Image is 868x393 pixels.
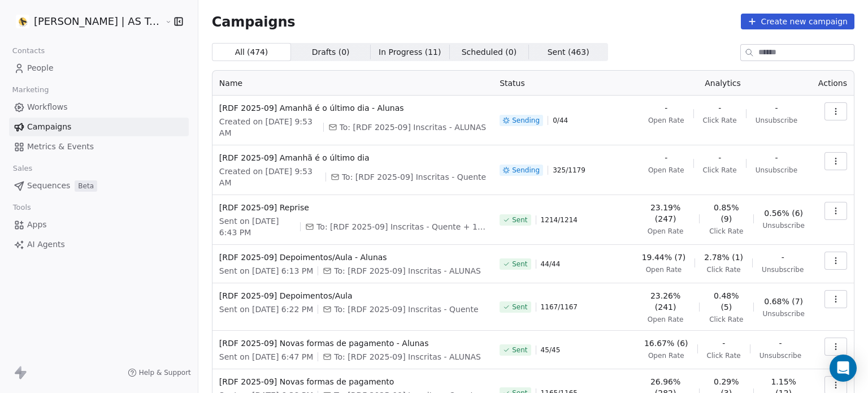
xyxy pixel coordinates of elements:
[709,315,743,324] span: Click Rate
[704,252,743,263] span: 2.78% (1)
[219,116,319,139] span: Created on [DATE] 9:53 AM
[219,376,486,387] span: [RDF 2025-09] Novas formas de pagamento
[703,116,737,125] span: Click Rate
[212,71,493,96] th: Name
[634,71,811,96] th: Analytics
[707,351,741,360] span: Click Rate
[340,122,487,133] span: To: [RDF 2025-09] Inscritas - ALUNAS
[709,290,744,313] span: 0.48% (5)
[27,180,70,192] span: Sequences
[641,202,690,224] span: 23.19% (247)
[763,221,805,230] span: Unsubscribe
[707,265,741,274] span: Click Rate
[9,118,189,136] a: Campaigns
[27,141,94,153] span: Metrics & Events
[16,15,29,28] img: Logo%202022%20quad.jpg
[334,351,481,362] span: To: [RDF 2025-09] Inscritas - ALUNAS
[648,166,684,175] span: Open Rate
[709,202,744,224] span: 0.85% (9)
[8,199,36,216] span: Tools
[512,116,540,125] span: Sending
[512,260,527,269] span: Sent
[9,137,189,156] a: Metrics & Events
[759,351,801,360] span: Unsubscribe
[775,102,778,114] span: -
[709,227,743,236] span: Click Rate
[9,215,189,234] a: Apps
[219,265,313,277] span: Sent on [DATE] 6:13 PM
[553,116,568,125] span: 0 / 44
[830,355,857,382] div: Open Intercom Messenger
[212,14,296,29] span: Campaigns
[541,260,561,269] span: 44 / 44
[548,46,589,58] span: Sent ( 463 )
[219,202,486,213] span: [RDF 2025-09] Reprise
[512,303,527,312] span: Sent
[7,42,50,59] span: Contacts
[9,176,189,195] a: SequencesBeta
[219,152,486,163] span: [RDF 2025-09] Amanhã é o último dia
[642,252,686,263] span: 19.44% (7)
[512,166,540,175] span: Sending
[646,265,682,274] span: Open Rate
[139,368,191,377] span: Help & Support
[541,346,561,355] span: 45 / 45
[763,309,805,318] span: Unsubscribe
[7,81,54,98] span: Marketing
[756,166,797,175] span: Unsubscribe
[648,315,684,324] span: Open Rate
[762,265,804,274] span: Unsubscribe
[782,252,784,263] span: -
[722,338,725,349] span: -
[512,215,527,224] span: Sent
[9,98,189,116] a: Workflows
[27,219,47,231] span: Apps
[641,290,690,313] span: 23.26% (241)
[665,152,667,163] span: -
[8,160,37,177] span: Sales
[219,290,486,301] span: [RDF 2025-09] Depoimentos/Aula
[718,152,721,163] span: -
[334,304,478,315] span: To: [RDF 2025-09] Inscritas - Quente
[553,166,585,175] span: 325 / 1179
[764,296,803,307] span: 0.68% (7)
[764,208,803,219] span: 0.56% (6)
[541,303,578,312] span: 1167 / 1167
[648,227,684,236] span: Open Rate
[316,221,486,232] span: To: [RDF 2025-09] Inscritas - Quente + 1 more
[512,346,527,355] span: Sent
[342,171,486,183] span: To: [RDF 2025-09] Inscritas - Quente
[219,304,313,315] span: Sent on [DATE] 6:22 PM
[644,338,688,349] span: 16.67% (6)
[775,152,778,163] span: -
[219,102,486,114] span: [RDF 2025-09] Amanhã é o último dia - Alunas
[648,116,684,125] span: Open Rate
[703,166,737,175] span: Click Rate
[379,46,441,58] span: In Progress ( 11 )
[27,239,65,251] span: AI Agents
[9,59,189,77] a: People
[27,101,68,113] span: Workflows
[219,166,321,188] span: Created on [DATE] 9:53 AM
[811,71,854,96] th: Actions
[219,338,486,349] span: [RDF 2025-09] Novas formas de pagamento - Alunas
[541,215,578,224] span: 1214 / 1214
[462,46,517,58] span: Scheduled ( 0 )
[9,235,189,254] a: AI Agents
[34,14,162,29] span: [PERSON_NAME] | AS Treinamentos
[648,351,684,360] span: Open Rate
[718,102,721,114] span: -
[334,265,481,277] span: To: [RDF 2025-09] Inscritas - ALUNAS
[14,12,157,31] button: [PERSON_NAME] | AS Treinamentos
[312,46,350,58] span: Drafts ( 0 )
[219,215,296,238] span: Sent on [DATE] 6:43 PM
[27,62,54,74] span: People
[128,368,191,377] a: Help & Support
[493,71,634,96] th: Status
[779,338,782,349] span: -
[756,116,797,125] span: Unsubscribe
[75,180,97,192] span: Beta
[219,252,486,263] span: [RDF 2025-09] Depoimentos/Aula - Alunas
[665,102,667,114] span: -
[27,121,71,133] span: Campaigns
